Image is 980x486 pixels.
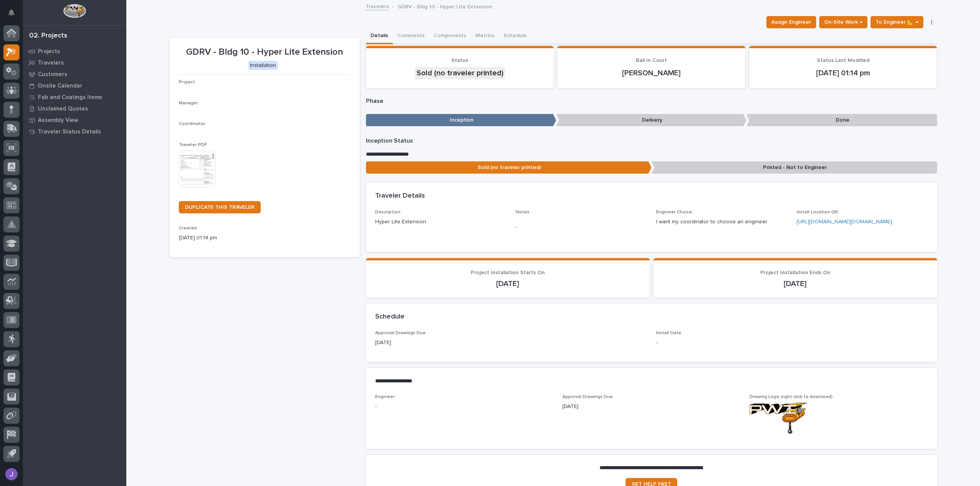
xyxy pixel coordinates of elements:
button: Assign Engineer [766,16,816,28]
span: Engineer Choice [656,210,692,215]
a: Onsite Calendar [23,80,126,91]
a: Travelers [366,2,389,10]
p: - [375,403,553,411]
span: Approval Drawings Due [375,331,426,335]
span: Notes [516,210,529,215]
a: Travelers [23,57,126,68]
a: Unclaimed Quotes [23,103,126,114]
span: DUPLICATE THIS TRAVELER [185,205,255,210]
button: Metrics [471,28,499,44]
span: On-Site Work → [824,18,862,27]
span: Project [179,80,195,85]
span: Traveler PDF [179,143,207,147]
p: Customers [38,71,67,78]
a: Projects [23,46,126,57]
button: Details [366,28,393,44]
p: [PERSON_NAME] [567,68,736,78]
button: users-avatar [3,466,20,482]
span: Coordinator [179,122,205,126]
p: - [516,223,647,231]
span: Drawing Logo (right click to download) [750,395,833,399]
span: Engineer [375,395,395,399]
span: Created [179,226,197,231]
a: DUPLICATE THIS TRAVELER [179,201,261,213]
p: Hyper Lite Extension [375,218,506,226]
a: [URL][DOMAIN_NAME][DOMAIN_NAME] [797,219,892,224]
p: Sold (no traveler printed) [366,161,652,174]
a: Assembly View [23,114,126,126]
button: To Engineer 📐 → [871,16,923,28]
p: [DATE] [562,403,740,411]
span: Project Installation Ends On [760,270,830,275]
span: Install Date [656,331,681,335]
p: Projects [38,48,60,55]
span: Manager [179,101,198,106]
p: Traveler Status Details [38,128,101,135]
a: Traveler Status Details [23,126,126,137]
a: Fab and Coatings Items [23,91,126,103]
img: Workspace Logo [63,4,86,18]
img: FISG78jWLRePexBTa4QeXtcFJ0OhY2pShAqxRmoWB6E [750,403,807,434]
p: Delivery [556,114,746,127]
p: Travelers [38,60,64,67]
div: Notifications [10,9,20,21]
p: Printed - Not to Engineer [652,161,937,174]
h2: Schedule [375,313,405,321]
div: Sold (no traveler printed) [415,67,505,79]
span: Assign Engineer [771,18,811,27]
button: Comments [393,28,429,44]
p: Inception Status [366,137,937,145]
span: Status Last Modified [817,58,869,63]
a: Customers [23,68,126,80]
p: GDRV - Bldg 10 - Hyper Lite Extension [397,2,492,10]
p: Unclaimed Quotes [38,106,88,112]
p: [DATE] 01:14 pm [179,234,351,242]
span: Ball In Court [636,58,667,63]
p: Fab and Coatings Items [38,94,102,101]
span: Install Location QR [797,210,838,215]
span: Description [375,210,400,215]
p: Assembly View [38,117,78,124]
p: Done [746,114,937,127]
span: To Engineer 📐 → [875,18,918,27]
div: Installation [248,61,278,70]
button: Notifications [3,5,20,21]
span: Approval Drawings Due [562,395,613,399]
p: [DATE] [375,279,640,288]
p: [DATE] [663,279,928,288]
p: GDRV - Bldg 10 - Hyper Lite Extension [179,47,351,58]
p: - [656,339,928,347]
p: Inception [366,114,556,127]
button: Components [429,28,471,44]
button: Schedule [499,28,531,44]
p: [DATE] [375,339,647,347]
h2: Traveler Details [375,192,425,200]
button: On-Site Work → [819,16,867,28]
p: Onsite Calendar [38,83,82,89]
span: Status [451,58,468,63]
div: 02. Projects [29,32,67,40]
p: [DATE] 01:14 pm [758,68,928,78]
span: Project Installation Starts On [471,270,545,275]
p: Phase [366,98,937,105]
p: I want my coordinator to choose an engineer [656,218,787,226]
